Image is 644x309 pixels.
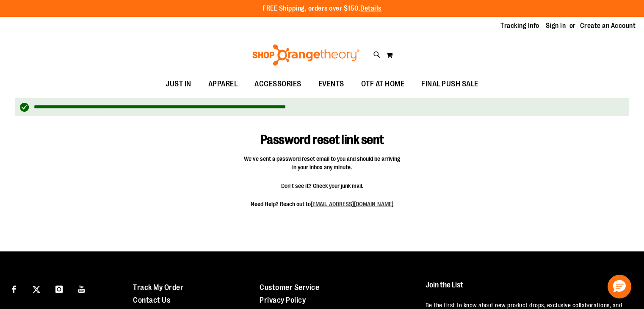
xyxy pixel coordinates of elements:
[200,74,246,94] a: APPAREL
[75,281,89,296] a: Visit our Youtube page
[413,74,487,94] a: FINAL PUSH SALE
[6,281,21,296] a: Visit our Facebook page
[580,21,636,30] a: Create an Account
[246,74,310,94] a: ACCESSORIES
[360,5,381,12] a: Details
[208,74,238,94] span: APPAREL
[263,4,381,14] p: FREE Shipping, orders over $150.
[244,182,401,190] span: Don't see it? Check your junk mail.
[318,74,344,94] span: EVENTS
[244,154,401,171] span: We've sent a password reset email to you and should be arriving in your inbox any minute.
[311,201,393,207] a: [EMAIL_ADDRESS][DOMAIN_NAME]
[251,44,361,66] img: Shop Orangetheory
[52,281,66,296] a: Visit our Instagram page
[310,74,353,94] a: EVENTS
[133,296,170,304] a: Contact Us
[546,21,566,30] a: Sign In
[426,281,627,297] h4: Join the List
[133,283,183,292] a: Track My Order
[421,74,478,94] span: FINAL PUSH SALE
[33,286,40,293] img: Twitter
[500,21,539,30] a: Tracking Info
[260,296,306,304] a: Privacy Policy
[223,120,421,147] h1: Password reset link sent
[244,200,401,208] span: Need Help? Reach out to
[29,281,44,296] a: Visit our X page
[260,283,319,292] a: Customer Service
[361,74,405,94] span: OTF AT HOME
[608,275,631,298] button: Hello, have a question? Let’s chat.
[254,74,301,94] span: ACCESSORIES
[353,74,413,94] a: OTF AT HOME
[166,74,191,94] span: JUST IN
[157,74,200,94] a: JUST IN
